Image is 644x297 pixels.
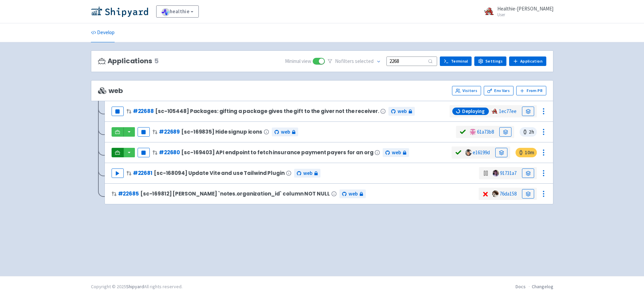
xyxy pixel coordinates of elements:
span: Minimal view [285,58,311,65]
span: web [392,149,401,157]
h3: Applications [98,57,159,65]
button: Pause [112,107,124,116]
a: #22680 [159,149,180,156]
button: Pause [138,148,150,157]
button: From PR [516,86,546,95]
div: Copyright © 2025 All rights reserved. [91,283,183,290]
a: 61a73b8 [477,129,494,135]
a: Changelog [532,283,553,290]
a: #22685 [118,190,139,197]
span: web [303,169,312,177]
a: healthie [156,5,199,18]
a: 1ec77ee [499,108,517,114]
span: web [349,190,358,198]
span: [sc-105448] Packages: gifting a package gives the gift to the giver not the receiver. [155,108,379,114]
a: web [339,189,366,199]
span: web [281,128,290,136]
a: Application [509,56,546,66]
a: #22688 [133,108,154,115]
a: Visitors [452,86,481,95]
span: 10 m [516,148,537,157]
button: Play [112,168,124,178]
a: web [294,169,320,178]
img: Shipyard logo [91,6,148,17]
a: 76da158 [500,190,517,197]
a: Settings [474,56,506,66]
span: web [398,108,407,115]
a: web [383,148,409,157]
a: #22681 [133,169,152,177]
a: Develop [91,23,115,42]
span: [sc-168094] Update Vite and use Tailwind Plugin [154,170,285,176]
span: [sc-169812] [PERSON_NAME] `notes.organization_id` column NOT NULL [140,191,330,197]
span: Healthie-[PERSON_NAME] [497,5,553,12]
button: Pause [138,127,150,137]
a: web [388,107,415,116]
a: #22689 [159,128,180,135]
a: web [272,128,298,137]
a: Docs [516,283,526,290]
span: selected [355,58,374,64]
span: 2 h [520,127,537,137]
a: Env Vars [484,86,514,95]
small: User [497,13,553,17]
span: 5 [154,57,159,65]
span: Deploying [462,108,485,115]
input: Search... [386,56,437,66]
a: Terminal [440,56,472,66]
span: No filter s [335,58,374,65]
a: Shipyard [126,283,144,290]
a: Healthie-[PERSON_NAME] User [480,6,553,17]
a: 91731a7 [500,170,517,176]
span: [sc-169835] Hide signup icons [181,129,262,135]
a: e16199d [473,149,490,156]
span: [sc-169403] API endpoint to fetch insurance payment payers for an org [181,150,373,155]
span: web [98,87,123,95]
